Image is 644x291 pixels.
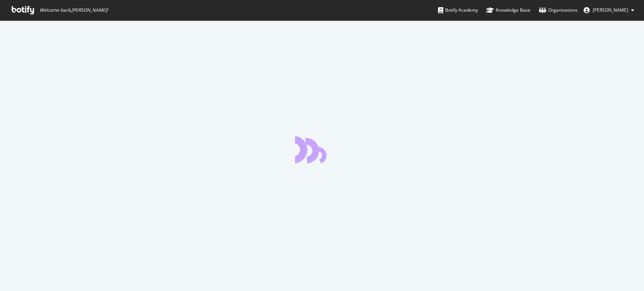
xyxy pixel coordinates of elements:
[40,7,108,13] span: Welcome back, [PERSON_NAME] !
[539,6,578,14] div: Organizations
[486,6,530,14] div: Knowledge Base
[438,6,478,14] div: Botify Academy
[295,136,349,163] div: animation
[593,7,628,13] span: Taylor Brantley
[578,4,640,16] button: [PERSON_NAME]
